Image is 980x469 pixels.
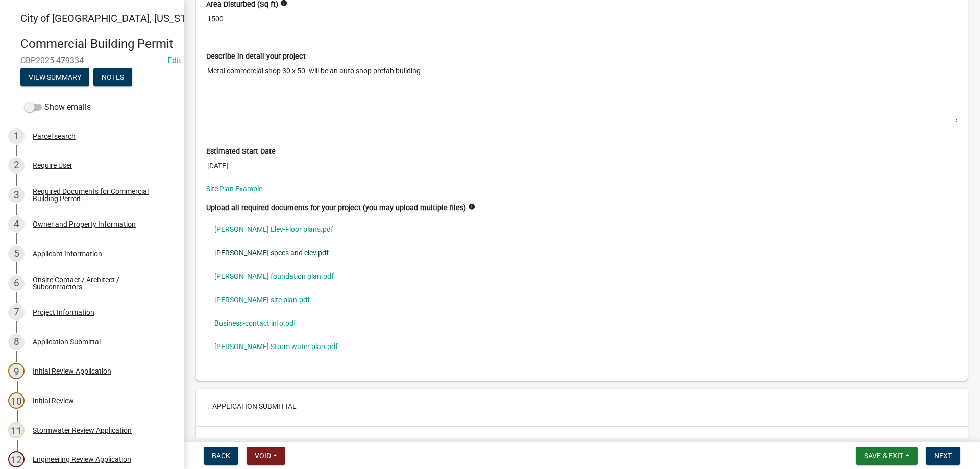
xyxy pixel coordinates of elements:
[33,250,102,257] div: Applicant Information
[206,311,958,335] a: Business-contact info.pdf
[8,304,24,320] div: 7
[33,162,72,169] div: Require User
[8,128,24,144] div: 1
[8,334,24,350] div: 8
[204,397,305,415] button: Application Submittal
[206,437,958,454] h3: I hereby agree that this work will be performed according to:
[206,288,958,311] a: [PERSON_NAME] site plan.pdf
[20,37,176,52] h4: Commercial Building Permit
[8,363,24,379] div: 9
[206,205,466,212] label: Upload all required documents for your project (you may upload multiple files)
[33,188,167,202] div: Required Documents for Commercial Building Permit
[8,392,24,409] div: 10
[934,452,952,460] span: Next
[167,56,181,65] a: Edit
[33,456,131,463] div: Engineering Review Application
[206,1,278,8] label: Area Disturbed (Sq ft)
[204,447,238,465] button: Back
[33,397,74,404] div: Initial Review
[206,264,958,288] a: [PERSON_NAME] foundation plan.pdf
[206,185,262,193] a: Site Plan Example
[206,217,958,241] a: [PERSON_NAME] Elev-Floor plans.pdf
[8,422,24,438] div: 11
[206,335,958,358] a: [PERSON_NAME] Storm water plan.pdf
[20,56,163,65] span: CBP2025-479334
[206,241,958,264] a: [PERSON_NAME] specs and elev.pdf
[864,452,903,460] span: Save & Exit
[33,309,94,316] div: Project Information
[20,73,89,82] wm-modal-confirm: Summary
[33,367,111,375] div: Initial Review Application
[468,203,475,210] i: info
[33,427,132,434] div: Stormwater Review Application
[212,452,230,460] span: Back
[8,187,24,203] div: 3
[8,157,24,174] div: 2
[33,276,167,290] div: Onsite Contact / Architect / Subcontractors
[33,220,136,228] div: Owner and Property Information
[33,338,101,345] div: Application Submittal
[926,447,960,465] button: Next
[20,68,89,86] button: View Summary
[206,148,276,155] label: Estimated Start Date
[856,447,918,465] button: Save & Exit
[33,133,76,140] div: Parcel search
[8,451,24,467] div: 12
[93,73,132,82] wm-modal-confirm: Notes
[247,447,285,465] button: Void
[206,53,306,60] label: Describe in detail your project
[8,245,24,262] div: 5
[206,62,958,124] textarea: Metal commercial shop 30 x 50- will be an auto shop prefab building
[8,216,24,232] div: 4
[20,12,206,24] span: City of [GEOGRAPHIC_DATA], [US_STATE]
[255,452,271,460] span: Void
[8,275,24,291] div: 6
[24,101,91,113] label: Show emails
[93,68,132,86] button: Notes
[167,56,181,65] wm-modal-confirm: Edit Application Number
